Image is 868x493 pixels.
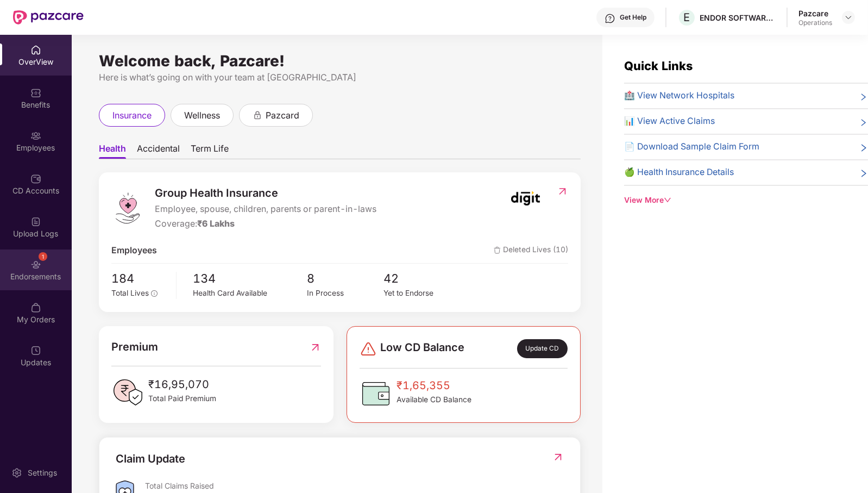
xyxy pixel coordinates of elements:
[30,302,41,313] img: svg+xml;base64,PHN2ZyBpZD0iTXlfT3JkZXJzIiBkYXRhLW5hbWU9Ik15IE9yZGVycyIgeG1sbnM9Imh0dHA6Ly93d3cudz...
[30,45,41,55] img: svg+xml;base64,PHN2ZyBpZD0iSG9tZSIgeG1sbnM9Imh0dHA6Ly93d3cudzMub3JnLzIwMDAvc3ZnIiB3aWR0aD0iMjAiIG...
[494,247,501,254] img: deleteIcon
[383,288,460,299] div: Yet to Endorse
[397,394,471,406] span: Available CD Balance
[624,195,868,207] div: View More
[197,219,235,229] span: ₹6 Lakhs
[155,203,376,216] span: Employee, spouse, children, parents or parent-in-laws
[112,109,152,122] span: insurance
[193,288,307,299] div: Health Card Available
[30,173,41,184] img: svg+xml;base64,PHN2ZyBpZD0iQ0RfQWNjb3VudHMiIGRhdGEtbmFtZT0iQ0QgQWNjb3VudHMiIHhtbG5zPSJodHRwOi8vd3...
[191,143,229,159] span: Term Life
[494,244,568,258] span: Deleted Lives (10)
[148,393,216,405] span: Total Paid Premium
[99,57,581,65] div: Welcome back, Pazcare!
[798,18,832,27] div: Operations
[624,59,693,73] span: Quick Links
[30,259,41,270] img: svg+xml;base64,PHN2ZyBpZD0iRW5kb3JzZW1lbnRzIiB4bWxucz0iaHR0cDovL3d3dy53My5vcmcvMjAwMC9zdmciIHdpZH...
[624,115,715,128] span: 📊 View Active Claims
[111,269,168,288] span: 184
[30,216,41,227] img: svg+xml;base64,PHN2ZyBpZD0iVXBsb2FkX0xvZ3MiIGRhdGEtbmFtZT0iVXBsb2FkIExvZ3MiIHhtbG5zPSJodHRwOi8vd3...
[266,109,299,122] span: pazcard
[111,244,157,258] span: Employees
[116,451,185,467] div: Claim Update
[552,452,564,463] img: RedirectIcon
[517,339,568,358] div: Update CD
[111,192,144,224] img: logo
[624,166,734,179] span: 🍏 Health Insurance Details
[30,130,41,141] img: svg+xml;base64,PHN2ZyBpZD0iRW1wbG95ZWVzIiB4bWxucz0iaHR0cDovL3d3dy53My5vcmcvMjAwMC9zdmciIHdpZHRoPS...
[99,143,126,159] span: Health
[184,109,220,122] span: wellness
[111,289,149,297] span: Total Lives
[684,11,690,24] span: E
[859,168,868,179] span: right
[397,377,471,394] span: ₹1,65,355
[151,290,158,297] span: info-circle
[859,91,868,103] span: right
[30,88,41,98] img: svg+xml;base64,PHN2ZyBpZD0iQmVuZWZpdHMiIHhtbG5zPSJodHRwOi8vd3d3LnczLm9yZy8yMDAwL3N2ZyIgd2lkdGg9Ij...
[624,89,734,103] span: 🏥 View Network Hospitals
[99,71,581,84] div: Here is what’s going on with your team at [GEOGRAPHIC_DATA]
[111,339,158,355] span: Premium
[111,376,144,409] img: PaidPremiumIcon
[13,10,84,24] img: New Pazcare Logo
[383,269,460,288] span: 42
[11,467,22,478] img: svg+xml;base64,PHN2ZyBpZD0iU2V0dGluZy0yMHgyMCIgeG1sbnM9Imh0dHA6Ly93d3cudzMub3JnLzIwMDAvc3ZnIiB3aW...
[360,377,392,410] img: CDBalanceIcon
[253,110,262,120] div: animation
[145,480,564,491] div: Total Claims Raised
[620,13,646,22] div: Get Help
[30,345,41,356] img: svg+xml;base64,PHN2ZyBpZD0iVXBkYXRlZCIgeG1sbnM9Imh0dHA6Ly93d3cudzMub3JnLzIwMDAvc3ZnIiB3aWR0aD0iMj...
[307,269,383,288] span: 8
[859,117,868,128] span: right
[148,376,216,393] span: ₹16,95,070
[155,217,376,231] div: Coverage:
[844,13,853,22] img: svg+xml;base64,PHN2ZyBpZD0iRHJvcGRvd24tMzJ4MzIiIHhtbG5zPSJodHRwOi8vd3d3LnczLm9yZy8yMDAwL3N2ZyIgd2...
[700,13,776,23] div: ENDOR SOFTWARE PRIVATE LIMITED
[380,339,464,358] span: Low CD Balance
[137,143,180,159] span: Accidental
[307,288,383,299] div: In Process
[155,185,376,202] span: Group Health Insurance
[624,140,759,154] span: 📄 Download Sample Claim Form
[798,8,832,18] div: Pazcare
[39,252,47,261] div: 1
[360,340,377,358] img: svg+xml;base64,PHN2ZyBpZD0iRGFuZ2VyLTMyeDMyIiB4bWxucz0iaHR0cDovL3d3dy53My5vcmcvMjAwMC9zdmciIHdpZH...
[310,339,321,355] img: RedirectIcon
[605,13,615,24] img: svg+xml;base64,PHN2ZyBpZD0iSGVscC0zMngzMiIgeG1sbnM9Imh0dHA6Ly93d3cudzMub3JnLzIwMDAvc3ZnIiB3aWR0aD...
[505,185,546,212] img: insurerIcon
[557,186,568,197] img: RedirectIcon
[193,269,307,288] span: 134
[664,196,671,204] span: down
[24,467,60,478] div: Settings
[859,142,868,154] span: right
